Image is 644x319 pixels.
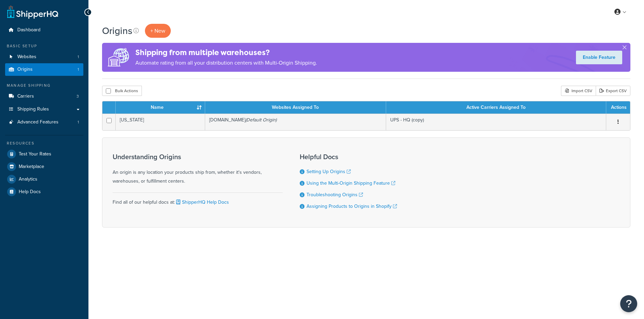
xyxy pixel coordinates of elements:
div: Resources [5,140,83,146]
div: Import CSV [561,86,596,96]
span: Marketplace [19,164,44,170]
span: Test Your Rates [19,151,51,157]
a: Analytics [5,173,83,185]
span: 1 [78,119,79,125]
span: + New [150,27,165,35]
button: Bulk Actions [102,86,142,96]
a: Assigning Products to Origins in Shopify [307,203,397,210]
a: Setting Up Origins [307,168,351,175]
span: 1 [78,54,79,60]
a: Origins 1 [5,63,83,76]
h4: Shipping from multiple warehouses? [135,47,317,58]
a: Websites 1 [5,51,83,63]
a: Carriers 3 [5,90,83,103]
th: Actions [606,101,630,114]
li: Advanced Features [5,116,83,129]
td: [DOMAIN_NAME] [205,114,386,130]
a: Enable Feature [576,51,622,64]
th: Active Carriers Assigned To [386,101,606,114]
span: Analytics [19,177,37,182]
li: Origins [5,63,83,76]
th: Name : activate to sort column ascending [116,101,205,114]
a: Dashboard [5,24,83,36]
a: + New [145,24,171,38]
a: Export CSV [596,86,630,96]
span: Websites [17,54,36,60]
span: Advanced Features [17,119,59,125]
a: Troubleshooting Origins [307,191,363,198]
a: ShipperHQ Home [7,5,58,19]
li: Carriers [5,90,83,103]
td: UPS - HQ (copy) [386,114,606,130]
h1: Origins [102,24,132,37]
a: Using the Multi-Origin Shipping Feature [307,180,395,187]
a: Help Docs [5,186,83,198]
h3: Helpful Docs [300,153,397,161]
a: Shipping Rules [5,103,83,116]
td: [US_STATE] [116,114,205,130]
img: ad-origins-multi-dfa493678c5a35abed25fd24b4b8a3fa3505936ce257c16c00bdefe2f3200be3.png [102,43,135,72]
a: ShipperHQ Help Docs [175,199,229,206]
div: An origin is any location your products ship from, whether it's vendors, warehouses, or fulfillme... [113,153,283,186]
span: Help Docs [19,189,41,195]
span: Carriers [17,94,34,99]
i: (Default Origin) [245,116,277,123]
h3: Understanding Origins [113,153,283,161]
li: Websites [5,51,83,63]
span: 3 [77,94,79,99]
a: Advanced Features 1 [5,116,83,129]
a: Marketplace [5,161,83,173]
a: Test Your Rates [5,148,83,160]
button: Open Resource Center [620,295,637,312]
div: Manage Shipping [5,83,83,88]
th: Websites Assigned To [205,101,386,114]
span: Dashboard [17,27,40,33]
p: Automate rating from all your distribution centers with Multi-Origin Shipping. [135,58,317,68]
div: Basic Setup [5,43,83,49]
span: Shipping Rules [17,106,49,112]
span: 1 [78,67,79,72]
span: Origins [17,67,33,72]
div: Find all of our helpful docs at: [113,192,283,207]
